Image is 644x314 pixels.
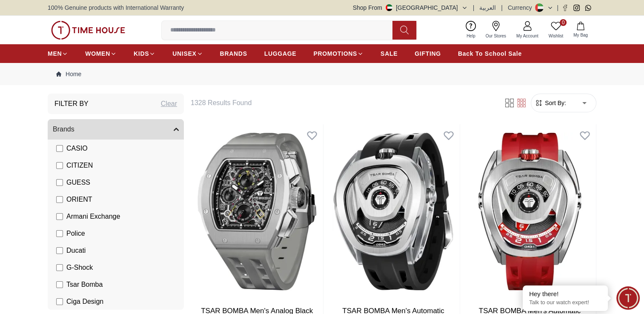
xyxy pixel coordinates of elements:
[461,19,481,41] a: Help
[66,177,90,188] span: GUESS
[51,21,125,40] img: ...
[56,298,63,305] input: Ciga Design
[482,33,509,39] span: Our Stores
[66,263,93,273] span: G-Shock
[501,3,503,12] span: |
[264,46,297,61] a: LUGGAGE
[570,32,591,38] span: My Bag
[66,160,93,171] span: CITIZEN
[573,5,580,11] a: Instagram
[48,3,184,12] span: 100% Genuine products with International Warranty
[48,49,62,58] span: MEN
[134,49,149,58] span: KIDS
[562,5,568,11] a: Facebook
[191,98,493,108] h6: 1328 Results Found
[66,245,86,256] span: Ducati
[464,124,596,299] img: TSAR BOMBA Men's Automatic Red Dial Watch - TB8213A-04 SET
[56,145,63,152] input: CASIO
[56,230,63,237] input: Police
[134,46,155,61] a: KIDS
[560,19,567,26] span: 0
[66,297,103,307] span: Ciga Design
[381,49,398,58] span: SALE
[66,194,92,205] span: ORIENT
[508,3,535,12] div: Currency
[529,290,601,298] div: Hey there!
[353,3,468,12] button: Shop From[GEOGRAPHIC_DATA]
[543,99,566,107] span: Sort By:
[458,49,522,58] span: Back To School Sale
[56,196,63,203] input: ORIENT
[172,46,203,61] a: UNISEX
[264,49,297,58] span: LUGGAGE
[172,49,196,58] span: UNISEX
[513,33,542,39] span: My Account
[568,20,593,40] button: My Bag
[463,33,479,39] span: Help
[616,286,640,310] div: Chat Widget
[529,299,601,306] p: Talk to our watch expert!
[66,143,88,154] span: CASIO
[415,46,441,61] a: GIFTING
[56,247,63,254] input: Ducati
[220,46,247,61] a: BRANDS
[66,280,103,290] span: Tsar Bomba
[54,99,89,109] h3: Filter By
[585,5,591,11] a: Whatsapp
[415,49,441,58] span: GIFTING
[56,162,63,169] input: CITIZEN
[161,99,177,109] div: Clear
[557,3,558,12] span: |
[544,19,568,41] a: 0Wishlist
[191,124,323,299] img: TSAR BOMBA Men's Analog Black Dial Watch - TB8214 C-Grey
[327,124,459,299] img: TSAR BOMBA Men's Automatic Black Dial Watch - TB8213A-06 SET
[48,119,184,140] button: Brands
[56,264,63,271] input: G-Shock
[479,3,496,12] button: العربية
[85,49,110,58] span: WOMEN
[481,19,511,41] a: Our Stores
[85,46,117,61] a: WOMEN
[56,179,63,186] input: GUESS
[48,46,68,61] a: MEN
[56,281,63,288] input: Tsar Bomba
[313,49,357,58] span: PROMOTIONS
[56,70,81,78] a: Home
[473,3,475,12] span: |
[535,99,566,107] button: Sort By:
[220,49,247,58] span: BRANDS
[545,33,567,39] span: Wishlist
[381,46,398,61] a: SALE
[66,228,85,239] span: Police
[313,46,364,61] a: PROMOTIONS
[53,124,74,134] span: Brands
[458,46,522,61] a: Back To School Sale
[66,211,120,222] span: Armani Exchange
[386,4,392,11] img: United Arab Emirates
[48,63,596,85] nav: Breadcrumb
[56,213,63,220] input: Armani Exchange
